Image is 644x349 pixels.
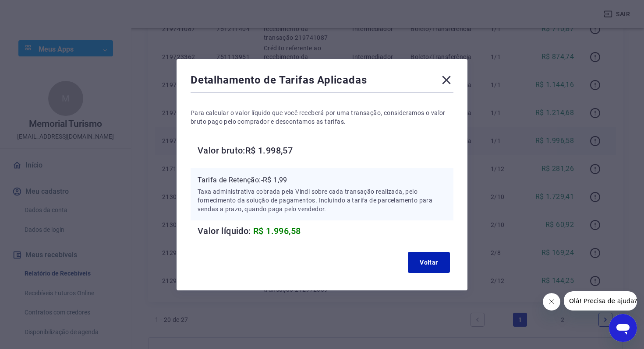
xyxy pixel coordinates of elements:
[543,293,560,311] iframe: Fechar mensagem
[198,187,446,213] p: Taxa administrativa cobrada pela Vindi sobre cada transação realizada, pelo fornecimento da soluç...
[198,143,453,157] h6: Valor bruto: R$ 1.998,57
[253,226,301,236] span: R$ 1.996,58
[5,6,74,13] span: Olá! Precisa de ajuda?
[609,314,637,342] iframe: Botão para abrir a janela de mensagens
[198,224,453,238] h6: Valor líquido:
[191,73,453,91] div: Detalhamento de Tarifas Aplicadas
[564,291,637,311] iframe: Mensagem da empresa
[198,175,446,185] p: Tarifa de Retenção: -R$ 1,99
[191,108,453,126] p: Para calcular o valor líquido que você receberá por uma transação, consideramos o valor bruto pag...
[408,252,450,273] button: Voltar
